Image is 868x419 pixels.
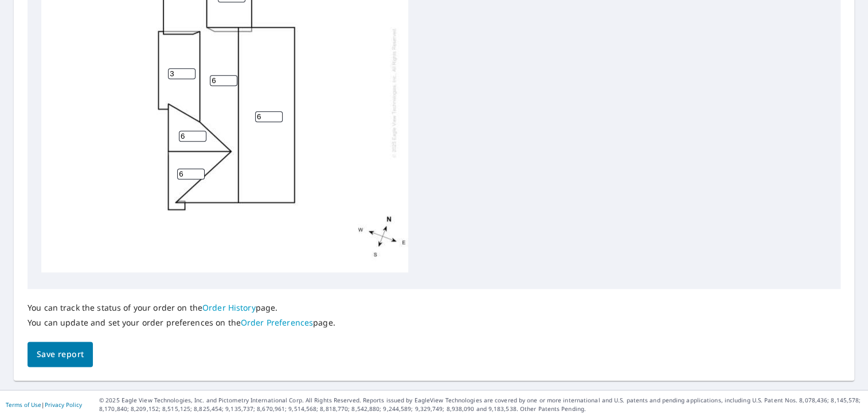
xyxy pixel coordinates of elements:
[28,342,93,367] button: Save report
[6,401,41,409] a: Terms of Use
[202,302,256,313] a: Order History
[28,318,335,328] p: You can update and set your order preferences on the page.
[241,317,313,328] a: Order Preferences
[37,347,84,362] span: Save report
[45,401,82,409] a: Privacy Policy
[99,396,862,413] p: © 2025 Eagle View Technologies, Inc. and Pictometry International Corp. All Rights Reserved. Repo...
[28,303,335,313] p: You can track the status of your order on the page.
[6,401,82,408] p: |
